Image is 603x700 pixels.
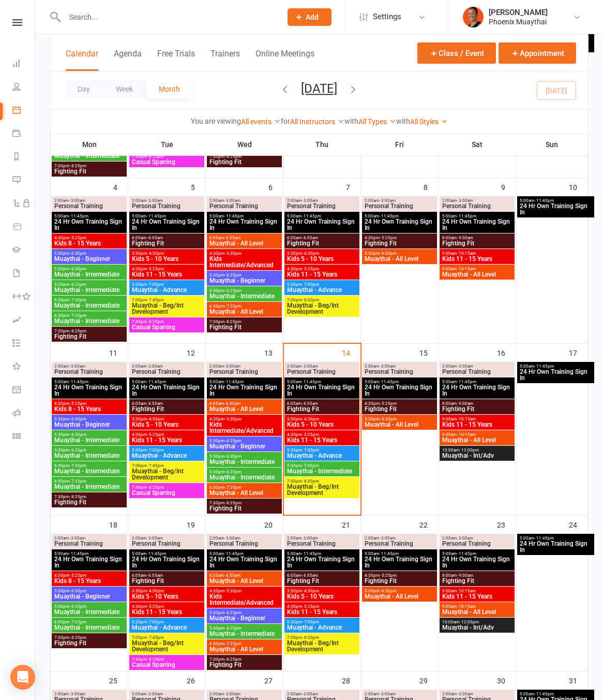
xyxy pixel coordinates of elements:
th: Sun [516,134,588,155]
span: 5:30pm [364,251,435,256]
span: 5:00am [54,214,125,218]
span: 7:00pm [131,298,202,302]
span: Muaythai - Beginner [209,443,280,449]
th: Thu [283,134,361,155]
strong: with [396,117,410,125]
span: Muaythai - All Level [442,437,512,443]
span: 4:30pm [287,432,357,437]
span: Fighting Fit [54,333,125,340]
span: Personal Training [131,369,202,375]
span: Personal Training [364,203,435,209]
span: - 6:55am [301,401,318,406]
span: Settings [373,5,401,28]
span: Fighting Fit [209,159,280,165]
span: - 11:45pm [457,380,476,384]
a: Class kiosk mode [12,426,36,449]
span: 7:30pm [209,154,280,159]
span: 5:30pm [287,282,357,287]
span: - 6:55am [224,236,240,240]
span: - 5:30pm [224,417,242,421]
a: Roll call kiosk mode [12,402,36,426]
span: 6:30pm [54,313,125,318]
strong: You are viewing [191,117,241,125]
span: Muaythai - Advance [287,453,357,459]
span: Muaythai - Intermediate [54,318,125,324]
span: - 8:25pm [69,329,86,333]
span: - 10:15am [457,251,476,256]
span: 6:05am [209,236,280,240]
span: Fighting Fit [364,240,435,246]
span: 7:45pm [131,154,202,159]
span: Muaythai - Beg/Int Development [131,302,202,315]
span: - 3:00am [224,364,240,369]
span: - 10:15am [457,432,476,437]
span: 4:30pm [54,401,125,406]
span: Muaythai - Intermediate [54,453,125,459]
a: Product Sales [12,216,36,239]
span: - 11:45pm [224,214,244,218]
span: - 4:30pm [302,417,319,421]
span: 4:30pm [209,251,280,256]
div: 16 [497,344,516,361]
span: - 5:25pm [147,267,164,271]
span: - 11:45pm [69,380,88,384]
span: 7:30pm [209,319,280,324]
th: Mon [51,134,128,155]
strong: with [344,117,358,125]
span: - 11:45pm [534,364,554,369]
button: Free Trials [157,49,195,71]
span: 5:00am [131,214,202,218]
a: General attendance kiosk mode [12,379,36,402]
div: 17 [569,344,587,361]
span: - 11:45pm [301,214,321,218]
span: Kids 8 - 15 Years [54,406,125,412]
button: Week [103,80,146,98]
span: Personal Training [287,203,357,209]
span: Muaythai - Intermediate [54,271,125,278]
span: - 5:30pm [224,251,242,256]
div: 6 [268,178,283,195]
span: Muaythai - Advance [131,453,202,459]
span: 9:00am [442,267,512,271]
span: 3:50pm [287,251,357,256]
span: Muaythai - Intermediate [209,293,280,299]
span: 8:00am [442,401,512,406]
span: 24 Hr Own Training Sign In [209,218,280,231]
button: [DATE] [301,81,337,96]
span: - 4:30pm [302,251,319,256]
span: - 6:55am [301,236,318,240]
span: 7:45pm [131,319,202,324]
span: 5:30pm [54,417,125,421]
span: Personal Training [209,203,280,209]
span: - 6:30pm [224,454,242,459]
a: Dashboard [12,53,36,76]
a: All Instructors [290,118,344,126]
span: - 6:30pm [69,267,86,271]
span: - 9:00am [457,401,473,406]
button: Add [288,8,331,26]
span: 3:50pm [287,417,357,421]
span: Fighting Fit [131,406,202,412]
span: 2:00am [442,364,512,369]
span: 4:30pm [364,236,435,240]
span: - 3:00am [146,198,163,203]
span: - 11:45pm [69,214,88,218]
span: 5:30pm [364,417,435,421]
span: - 6:55am [146,236,163,240]
span: Muaythai - Intermediate [209,459,280,465]
th: Tue [128,134,206,155]
span: Muaythai - Advance [287,287,357,293]
span: Muaythai - Int/Adv [442,453,512,459]
span: 5:30pm [54,432,125,437]
span: Personal Training [131,203,202,209]
span: 7:30pm [54,164,125,168]
span: 4:30pm [364,401,435,406]
span: - 11:45pm [379,380,399,384]
div: 13 [264,344,283,361]
span: 24 Hr Own Training Sign In [287,384,357,397]
span: Muaythai - All Level [364,421,435,428]
span: Kids 5 - 10 Years [287,256,357,262]
span: - 3:00am [69,198,85,203]
span: - 4:30pm [147,251,164,256]
span: - 11:45pm [379,214,399,218]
